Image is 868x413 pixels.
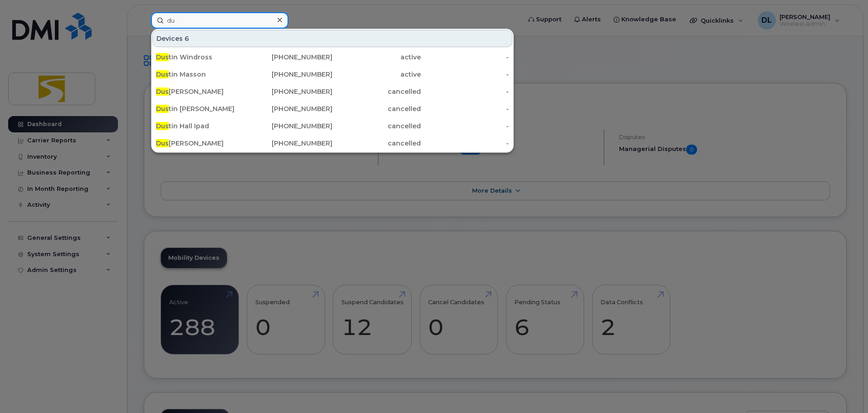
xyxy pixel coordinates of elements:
div: active [332,70,421,79]
div: [PHONE_NUMBER] [244,121,333,131]
div: [PHONE_NUMBER] [244,87,333,96]
a: Dustin Masson[PHONE_NUMBER]active- [152,66,512,83]
div: tin Windross [156,53,244,62]
div: - [421,70,509,79]
div: - [421,139,509,148]
div: cancelled [332,104,421,113]
div: - [421,104,509,113]
div: [PHONE_NUMBER] [244,70,333,79]
div: cancelled [332,87,421,96]
div: Devices [152,30,512,47]
a: Dustin [PERSON_NAME][PHONE_NUMBER]cancelled- [152,101,512,117]
span: Dus [156,139,169,147]
div: active [332,53,421,62]
div: - [421,53,509,62]
div: tin [PERSON_NAME] [156,104,244,113]
div: - [421,87,509,96]
div: tin Masson [156,70,244,79]
span: Dus [156,122,169,130]
span: Dus [156,53,169,61]
div: [PHONE_NUMBER] [244,53,333,62]
span: Dus [156,87,169,96]
span: 6 [185,34,189,43]
span: Dus [156,105,169,113]
div: [PHONE_NUMBER] [244,139,333,148]
a: Dus[PERSON_NAME][PHONE_NUMBER]cancelled- [152,83,512,100]
div: [PHONE_NUMBER] [244,104,333,113]
div: cancelled [332,139,421,148]
div: cancelled [332,121,421,131]
div: - [421,121,509,131]
div: [PERSON_NAME] [156,139,244,148]
span: Dus [156,70,169,78]
div: tin Hall Ipad [156,121,244,131]
a: Dustin Hall Ipad[PHONE_NUMBER]cancelled- [152,118,512,134]
a: Dustin Windross[PHONE_NUMBER]active- [152,49,512,65]
div: [PERSON_NAME] [156,87,244,96]
a: Dus[PERSON_NAME][PHONE_NUMBER]cancelled- [152,135,512,151]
